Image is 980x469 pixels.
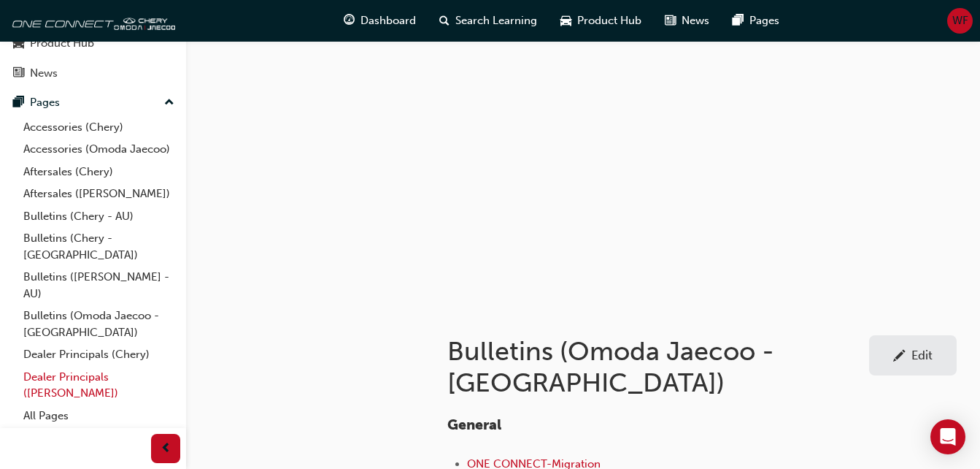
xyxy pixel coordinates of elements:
span: General [447,416,501,433]
a: Bulletins ([PERSON_NAME] - AU) [18,266,180,305]
a: search-iconSearch Learning [428,6,549,36]
h1: Bulletins (Omoda Jaecoo - [GEOGRAPHIC_DATA]) [447,335,869,399]
div: Pages [30,94,60,111]
span: pages-icon [733,12,744,30]
a: Bulletins (Chery - AU) [18,205,180,228]
a: Edit [869,335,957,375]
span: news-icon [665,12,676,30]
a: Aftersales (Chery) [18,161,180,183]
a: Accessories (Chery) [18,116,180,139]
span: search-icon [439,12,450,30]
span: prev-icon [161,440,171,458]
a: Bulletins (Chery - [GEOGRAPHIC_DATA]) [18,227,180,266]
span: News [682,12,709,29]
span: news-icon [13,67,24,80]
span: car-icon [13,37,24,50]
button: Pages [6,89,180,116]
a: car-iconProduct Hub [549,6,653,36]
span: pages-icon [13,96,24,110]
span: up-icon [164,94,174,113]
a: Dealer Principals (Chery) [18,343,180,366]
a: Aftersales ([PERSON_NAME]) [18,183,180,205]
a: News [6,60,180,87]
a: guage-iconDashboard [332,6,428,36]
span: Search Learning [455,12,537,29]
a: Product Hub [6,30,180,57]
div: Open Intercom Messenger [930,419,965,454]
a: news-iconNews [653,6,721,36]
a: All Pages [18,405,180,427]
span: Product Hub [577,12,641,29]
img: oneconnect [7,6,175,35]
a: Bulletins (Omoda Jaecoo - [GEOGRAPHIC_DATA]) [18,305,180,343]
a: pages-iconPages [721,6,791,36]
button: WF [947,8,973,34]
span: pencil-icon [893,350,906,365]
span: Pages [749,12,779,29]
div: Edit [911,348,933,362]
a: Dealer Principals ([PERSON_NAME]) [18,366,180,405]
span: guage-icon [344,12,355,30]
a: Accessories (Omoda Jaecoo) [18,138,180,161]
div: Product Hub [30,35,94,52]
span: Dashboard [360,12,416,29]
span: car-icon [560,12,571,30]
div: News [30,65,58,82]
span: WF [952,12,968,29]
